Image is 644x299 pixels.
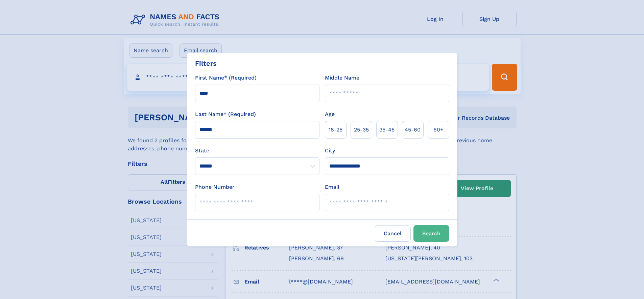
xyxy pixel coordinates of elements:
label: Last Name* (Required) [195,110,256,118]
button: Search [413,225,449,242]
span: 35‑45 [379,126,395,134]
label: Cancel [375,225,411,242]
span: 25‑35 [354,126,369,134]
label: City [325,147,335,155]
span: 18‑25 [329,126,342,134]
div: Filters [195,58,217,68]
label: Phone Number [195,183,235,191]
label: Age [325,110,335,118]
span: 60+ [433,126,444,134]
label: State [195,147,319,155]
label: First Name* (Required) [195,74,257,82]
label: Middle Name [325,74,359,82]
label: Email [325,183,339,191]
span: 45‑60 [405,126,421,134]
